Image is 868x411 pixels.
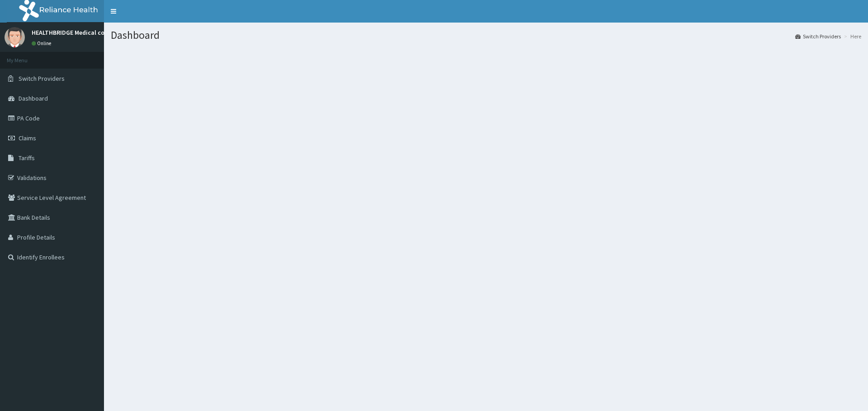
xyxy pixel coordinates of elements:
[795,32,841,40] a: Switch Providers
[111,29,861,41] h1: Dashboard
[32,29,132,36] p: HEALTHBRIDGE Medical consultants
[842,32,861,40] li: Here
[19,94,48,102] span: Dashboard
[32,40,53,46] a: Online
[19,74,65,83] span: Switch Providers
[19,134,36,142] span: Claims
[19,154,35,162] span: Tariffs
[5,27,25,47] img: User Image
